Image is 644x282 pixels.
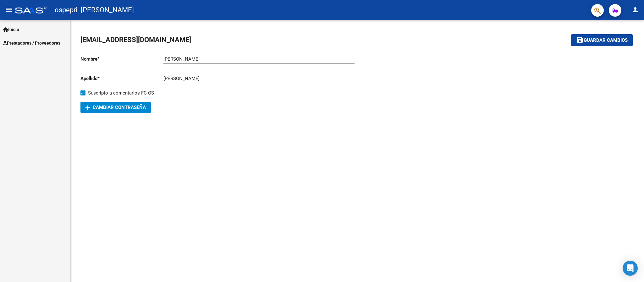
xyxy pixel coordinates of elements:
mat-icon: save [576,36,584,44]
button: Guardar cambios [571,34,633,46]
span: Cambiar Contraseña [85,105,146,110]
span: - ospepri [50,3,77,17]
span: [EMAIL_ADDRESS][DOMAIN_NAME] [80,36,191,44]
button: Cambiar Contraseña [80,102,151,113]
span: Guardar cambios [584,38,628,43]
span: Prestadores / Proveedores [3,40,60,46]
p: Apellido [80,75,163,82]
mat-icon: person [631,6,639,14]
span: Inicio [3,26,19,33]
span: - [PERSON_NAME] [77,3,134,17]
mat-icon: menu [5,6,13,14]
span: Suscripto a comentarios FC OS [88,89,154,97]
mat-icon: add [84,104,91,111]
p: Nombre [80,56,163,62]
div: Open Intercom Messenger [623,261,638,276]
